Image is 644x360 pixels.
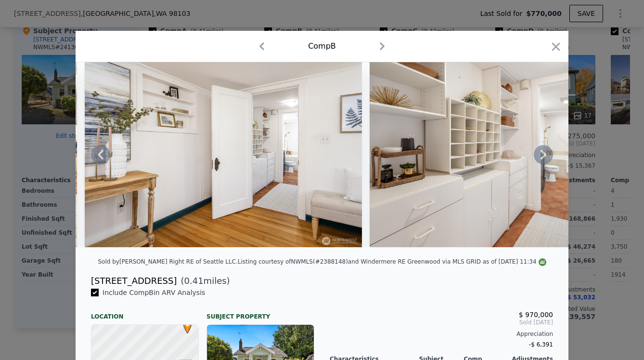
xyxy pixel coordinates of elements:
[238,258,546,265] div: Listing courtesy of NWMLS (#2388148) and Windermere RE Greenwood via MLS GRID as of [DATE] 11:34
[181,320,187,326] div: •
[177,274,230,288] span: ( miles)
[99,289,209,296] span: Include Comp B in ARV Analysis
[519,311,553,319] span: $ 970,000
[85,62,362,247] img: Property Img
[206,305,314,320] div: Subject Property
[184,276,204,286] span: 0.41
[539,258,546,266] img: NWMLS Logo
[91,305,199,320] div: Location
[308,40,336,52] div: Comp B
[330,330,553,338] div: Appreciation
[330,319,553,326] span: Sold [DATE]
[529,341,553,348] span: -$ 6,391
[91,274,177,288] div: [STREET_ADDRESS]
[98,258,237,265] div: Sold by [PERSON_NAME] Right RE of Seattle LLC .
[181,318,194,332] span: •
